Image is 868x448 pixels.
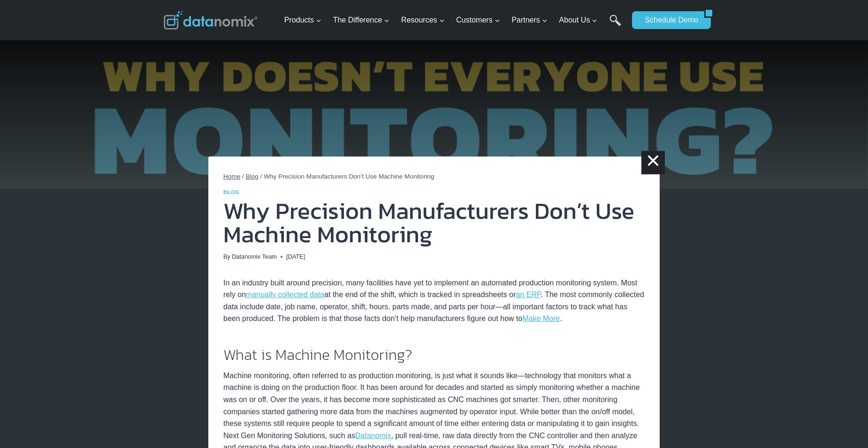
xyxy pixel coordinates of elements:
span: Why Precision Manufacturers Don’t Use Machine Monitoring [264,173,434,180]
span: About Us [559,14,598,26]
a: Blog [223,189,240,195]
a: Home [223,173,240,180]
a: an ERP [516,291,541,299]
h1: Why Precision Manufacturers Don’t Use Machine Monitoring [223,199,645,246]
time: [DATE] [286,252,305,261]
span: Partners [511,14,547,26]
span: Resources [401,14,444,26]
a: Datanomix [355,432,391,440]
span: / [260,173,262,180]
span: Products [284,14,321,26]
a: Datanomix Team [232,253,277,260]
a: Schedule Demo [632,11,704,29]
a: × [641,151,665,174]
span: By [223,252,230,261]
nav: Breadcrumbs [223,172,645,182]
span: Customers [456,14,500,26]
img: Datanomix [164,11,258,30]
span: / [242,173,244,180]
a: Make More [522,314,560,322]
h2: What is Machine Monitoring? [223,347,645,362]
a: Search [609,15,621,36]
span: The Difference [333,14,390,26]
a: Blog [246,173,259,180]
p: In an industry built around precision, many facilities have yet to implement an automated product... [223,277,645,325]
nav: Primary Navigation [281,5,628,36]
a: manually collected data [246,291,324,299]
